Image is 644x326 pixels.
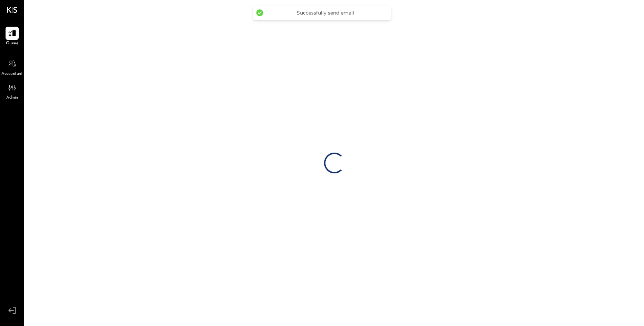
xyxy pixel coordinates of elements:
[0,57,24,77] a: Accountant
[6,95,18,101] span: Admin
[0,27,24,47] a: Queue
[2,71,23,77] span: Accountant
[267,10,384,16] div: Successfully send email
[6,40,19,47] span: Queue
[0,81,24,101] a: Admin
